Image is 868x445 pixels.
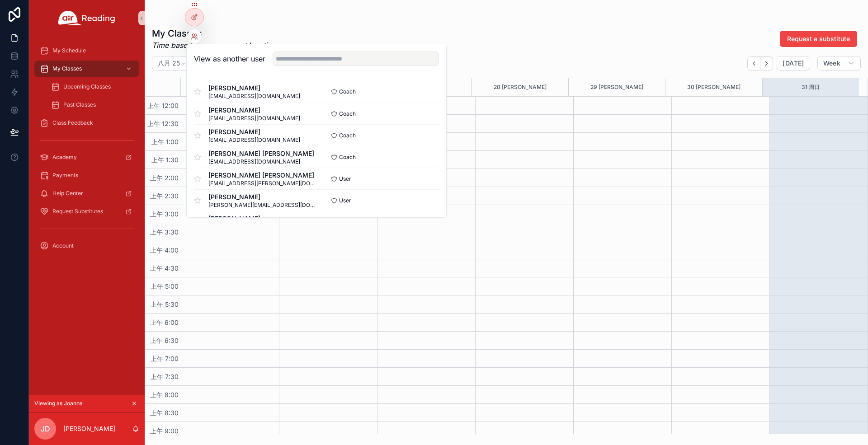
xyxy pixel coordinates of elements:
[45,79,139,95] a: Upcoming Classes
[208,149,314,158] span: [PERSON_NAME] [PERSON_NAME]
[52,119,93,126] span: Class Feedback
[148,246,181,254] span: 上午 4:00
[52,208,103,215] span: Request Substitutes
[29,36,145,266] div: scrollable content
[158,59,193,68] h2: 八月 25 – 31
[208,127,300,136] span: [PERSON_NAME]
[494,78,547,96] button: 28 [PERSON_NAME]
[34,149,139,165] a: Academy
[208,84,300,93] span: [PERSON_NAME]
[34,400,83,407] span: Viewing as Joanna
[34,42,139,59] a: My Schedule
[687,78,741,96] button: 30 [PERSON_NAME]
[194,53,265,64] h2: View as another user
[148,355,181,362] span: 上午 7:00
[149,156,181,164] span: 上午 1:30
[148,391,181,398] span: 上午 8:00
[34,167,139,183] a: Payments
[148,210,181,218] span: 上午 3:00
[339,88,356,95] span: Coach
[823,59,840,67] span: Week
[148,427,181,435] span: 上午 9:00
[817,56,861,70] button: Week
[52,242,74,249] span: Account
[747,56,760,70] button: Back
[208,171,316,180] span: [PERSON_NAME] [PERSON_NAME]
[590,78,643,96] button: 29 [PERSON_NAME]
[783,59,804,67] span: [DATE]
[148,409,181,417] span: 上午 8:30
[34,61,139,77] a: My Classes
[148,174,181,182] span: 上午 2:00
[148,264,181,272] span: 上午 4:30
[63,424,115,433] p: [PERSON_NAME]
[148,319,181,326] span: 上午 6:00
[63,83,111,90] span: Upcoming Classes
[34,185,139,201] a: Help Center
[45,97,139,113] a: Past Classes
[208,158,314,165] span: [EMAIL_ADDRESS][DOMAIN_NAME]
[148,228,181,236] span: 上午 3:30
[52,154,77,161] span: Academy
[52,47,86,54] span: My Schedule
[52,172,78,179] span: Payments
[339,197,351,204] span: User
[339,154,356,161] span: Coach
[41,423,50,434] span: JD
[208,214,300,223] span: [PERSON_NAME]
[58,11,115,25] img: App logo
[780,31,857,47] button: Request a substitute
[208,106,300,115] span: [PERSON_NAME]
[145,120,181,127] span: 上午 12:30
[802,78,820,96] button: 31 周日
[152,40,276,51] em: Time based on your current location
[208,136,300,144] span: [EMAIL_ADDRESS][DOMAIN_NAME]
[208,192,316,201] span: [PERSON_NAME]
[339,175,351,183] span: User
[339,132,356,139] span: Coach
[152,27,276,40] h1: My Classes
[148,282,181,290] span: 上午 5:00
[148,300,181,308] span: 上午 5:30
[208,115,300,122] span: [EMAIL_ADDRESS][DOMAIN_NAME]
[34,203,139,220] a: Request Substitutes
[148,192,181,200] span: 上午 2:30
[34,238,139,254] a: Account
[52,65,82,72] span: My Classes
[208,180,316,187] span: [EMAIL_ADDRESS][PERSON_NAME][DOMAIN_NAME]
[34,115,139,131] a: Class Feedback
[208,93,300,100] span: [EMAIL_ADDRESS][DOMAIN_NAME]
[787,34,850,43] span: Request a substitute
[148,337,181,344] span: 上午 6:30
[777,56,810,70] button: [DATE]
[145,102,181,109] span: 上午 12:00
[149,138,181,145] span: 上午 1:00
[148,373,181,380] span: 上午 7:30
[63,101,96,108] span: Past Classes
[52,190,83,197] span: Help Center
[339,110,356,117] span: Coach
[760,56,773,70] button: Next
[208,201,316,209] span: [PERSON_NAME][EMAIL_ADDRESS][DOMAIN_NAME]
